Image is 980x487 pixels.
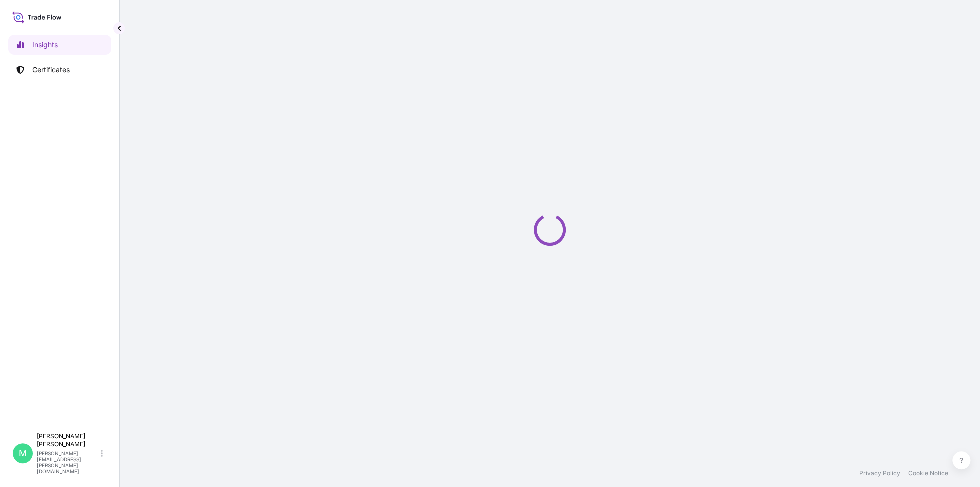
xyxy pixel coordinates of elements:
a: Privacy Policy [859,469,900,477]
p: [PERSON_NAME] [PERSON_NAME] [37,432,99,448]
p: Insights [32,40,58,50]
p: [PERSON_NAME][EMAIL_ADDRESS][PERSON_NAME][DOMAIN_NAME] [37,450,99,474]
a: Cookie Notice [908,469,948,477]
a: Certificates [8,60,111,80]
span: M [19,448,27,458]
a: Insights [8,35,111,55]
p: Certificates [32,65,70,75]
